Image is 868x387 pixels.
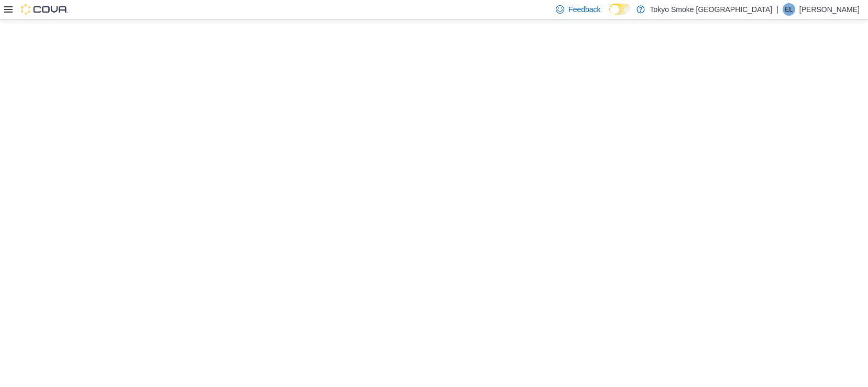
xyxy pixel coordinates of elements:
[650,3,773,16] p: Tokyo Smoke [GEOGRAPHIC_DATA]
[785,3,793,16] span: EL
[776,3,778,16] p: |
[609,4,631,15] input: Dark Mode
[21,4,68,15] img: Cova
[799,3,860,16] p: [PERSON_NAME]
[609,15,610,15] span: Dark Mode
[783,3,795,16] div: Emily Latta
[568,4,600,15] span: Feedback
